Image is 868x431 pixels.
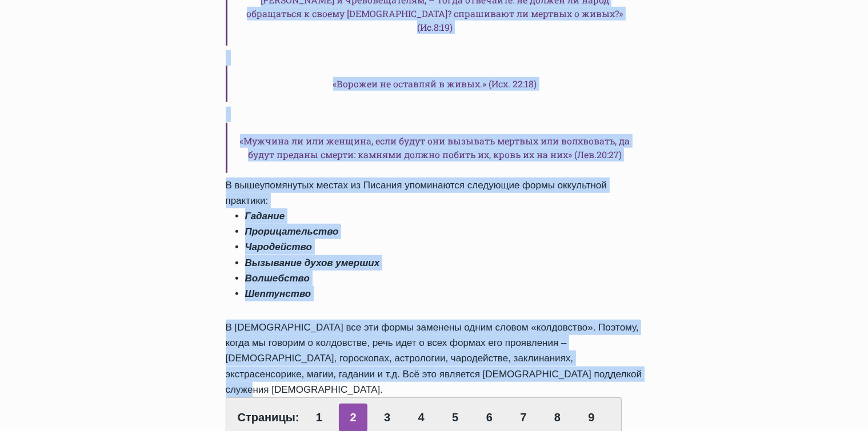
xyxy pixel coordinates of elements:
em: В [245,257,252,268]
h6: «Мужчина ли или женщина, если будут они вызывать мертвых или волхвовать, да будут преданы смерти:... [226,123,643,173]
em: ызывание [252,257,302,268]
em: Чародейство [245,241,312,252]
em: духов умерших [305,257,379,268]
em: Гадание [245,211,285,221]
h6: «Ворожеи не оставляй в живых.» (Исх. 22:18) [226,66,643,102]
em: Шептунство [245,288,311,299]
em: Прорицательство [245,226,339,237]
em: Волшебство [245,273,310,284]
